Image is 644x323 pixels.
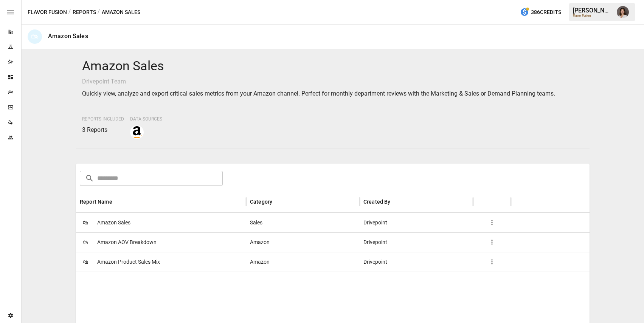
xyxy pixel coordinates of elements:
span: Amazon Sales [97,213,130,232]
h4: Amazon Sales [82,58,583,74]
span: Amazon Product Sales Mix [97,252,160,272]
div: Amazon [246,232,360,252]
span: Data Sources [130,116,162,122]
button: Sort [113,196,124,207]
div: / [68,8,71,17]
div: 🛍 [28,29,42,44]
div: Drivepoint [360,252,473,272]
img: Franziska Ibscher [617,6,629,18]
div: Drivepoint [360,232,473,252]
button: Reports [73,8,96,17]
span: 🛍 [80,217,91,228]
button: 386Credits [517,5,564,19]
div: Amazon [246,252,360,272]
button: Sort [273,196,284,207]
span: Amazon AOV Breakdown [97,233,157,252]
div: Drivepoint [360,213,473,232]
div: / [98,8,100,17]
div: Created By [363,199,391,205]
span: 386 Credits [531,8,561,17]
span: 🛍 [80,256,91,267]
div: Category [250,199,272,205]
button: Sort [391,196,402,207]
div: Report Name [80,199,112,205]
div: Sales [246,213,360,232]
img: amazon [131,126,143,138]
span: 🛍 [80,236,91,248]
button: Flavor Fusion [28,8,67,17]
div: [PERSON_NAME] [573,7,612,14]
div: Amazon Sales [48,32,88,40]
p: 3 Reports [82,125,124,134]
p: Drivepoint Team [82,77,583,86]
button: Franziska Ibscher [612,2,633,23]
p: Quickly view, analyze and export critical sales metrics from your Amazon channel. Perfect for mon... [82,89,583,98]
span: Reports Included [82,116,124,122]
div: Flavor Fusion [573,14,612,17]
